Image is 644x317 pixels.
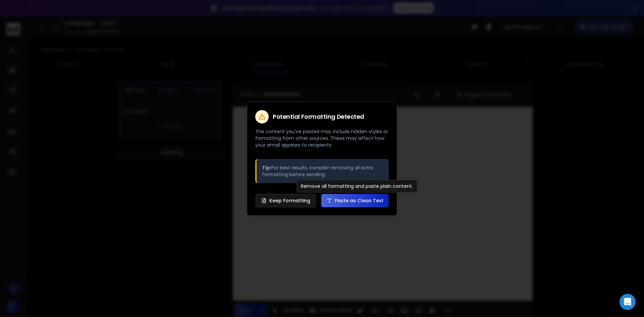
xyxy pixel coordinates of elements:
[255,128,389,148] p: The content you've pasted may include hidden styles or formatting from other sources. These may a...
[262,164,271,171] strong: Tip:
[620,294,636,310] div: Open Intercom Messenger
[297,180,417,193] div: Remove all formatting and paste plain content.
[256,194,316,207] button: Keep Formatting
[321,194,389,207] button: Paste as Clean Text
[273,114,364,120] h2: Potential Formatting Detected
[262,164,383,178] p: For best results, consider removing all extra formatting before sending.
